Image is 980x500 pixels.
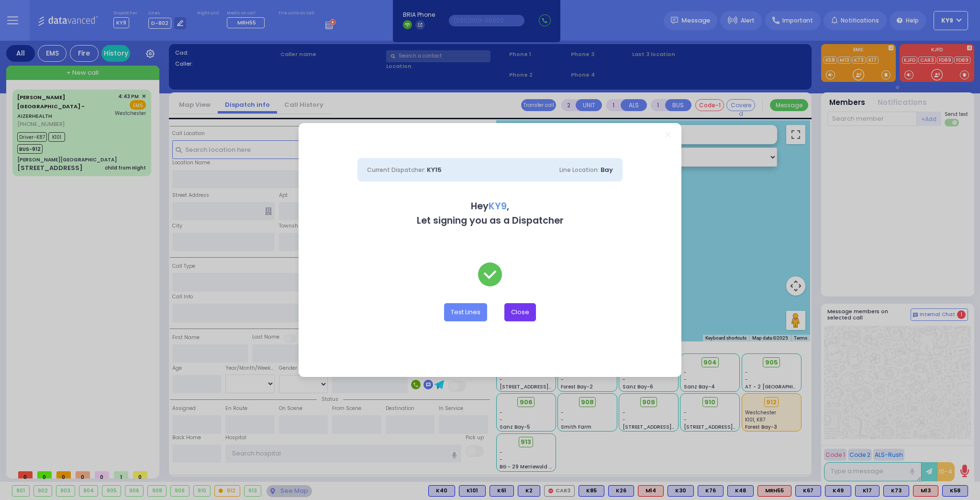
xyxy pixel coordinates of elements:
[478,262,502,286] img: check-green.svg
[601,165,613,174] span: Bay
[504,303,536,321] button: Close
[559,166,599,174] span: Line Location:
[444,303,487,321] button: Test Lines
[489,200,507,213] span: KY9
[417,214,564,227] b: Let signing you as a Dispatcher
[471,200,509,213] b: Hey ,
[427,165,442,174] span: KY15
[367,166,425,174] span: Current Dispatcher:
[665,132,670,137] a: Close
